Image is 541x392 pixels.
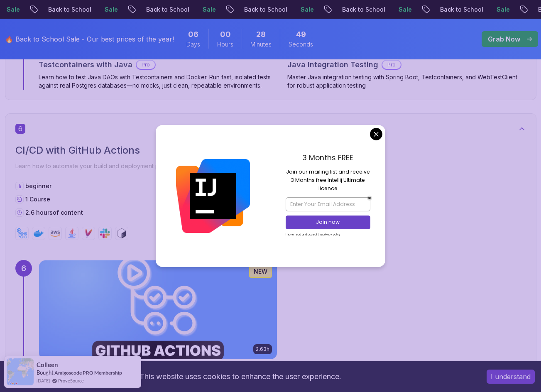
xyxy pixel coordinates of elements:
h2: Java Integration Testing [287,59,378,71]
span: [DATE] [37,377,50,384]
h2: Testcontainers with Java [39,59,132,71]
p: Back to School [432,5,488,14]
img: CI/CD with GitHub Actions card [39,260,277,359]
p: 🔥 Back to School Sale - Our best prices of the year! [5,34,174,44]
span: Days [186,40,200,49]
div: This website uses cookies to enhance the user experience. [6,367,474,386]
p: Back to School [138,5,194,14]
span: 28 Minutes [256,29,266,40]
p: Sale [488,5,515,14]
p: Learn how to test Java DAOs with Testcontainers and Docker. Run fast, isolated tests against real... [39,73,277,90]
a: Amigoscode PRO Membership [54,370,122,376]
p: Master Java integration testing with Spring Boot, Testcontainers, and WebTestClient for robust ap... [287,73,526,90]
p: Back to School [334,5,390,14]
span: Hours [217,40,233,49]
p: NEW [254,267,267,276]
p: Pro [382,61,401,69]
p: Learn how to automate your build and deployment process with GitHub Actions [15,160,526,172]
h2: CI/CD with GitHub Actions [15,144,526,157]
img: slack logo [100,228,110,238]
span: 6 [15,124,25,134]
p: Sale [194,5,221,14]
img: github-actions logo [17,228,27,238]
span: 1 Course [25,196,50,203]
img: java logo [67,228,77,238]
p: Back to School [236,5,292,14]
img: aws logo [50,228,60,238]
span: Colleen [37,361,58,368]
span: Minutes [250,40,272,49]
span: 49 Seconds [296,29,306,40]
p: 2.6 hours of content [25,208,83,217]
p: Grab Now [488,34,520,44]
p: beginner [25,182,51,190]
p: Sale [96,5,123,14]
span: 0 Hours [220,29,231,40]
button: Accept cookies [487,370,535,384]
p: Pro [137,61,155,69]
a: ProveSource [58,377,84,384]
span: Seconds [289,40,313,49]
img: provesource social proof notification image [7,358,34,385]
p: Back to School [40,5,96,14]
p: 2.63h [256,346,269,353]
img: maven logo [83,228,93,238]
img: docker logo [34,228,44,238]
span: 6 Days [188,29,198,40]
div: 6 [15,260,32,277]
p: Sale [292,5,319,14]
p: Sale [390,5,417,14]
img: bash logo [117,228,127,238]
span: Bought [37,369,54,376]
